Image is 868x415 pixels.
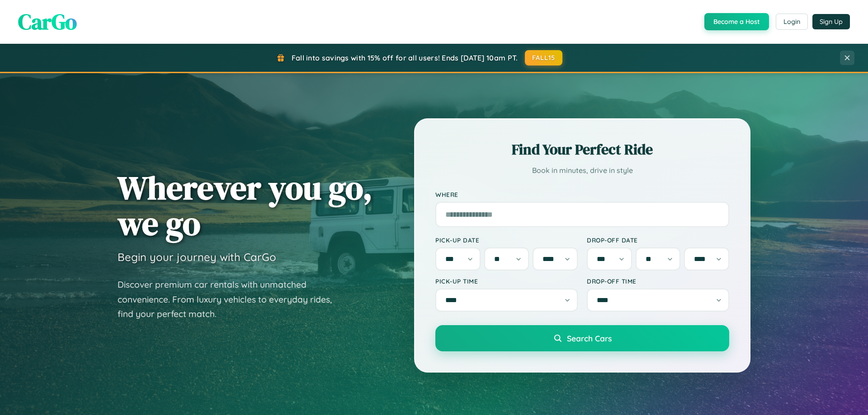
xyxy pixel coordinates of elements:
h3: Begin your journey with CarGo [118,250,276,264]
p: Discover premium car rentals with unmatched convenience. From luxury vehicles to everyday rides, ... [118,277,344,322]
button: Sign Up [812,14,850,29]
button: Login [776,14,808,30]
h2: Find Your Perfect Ride [435,140,729,159]
span: Search Cars [567,333,612,343]
button: Search Cars [435,325,729,351]
span: CarGo [18,7,77,37]
span: Fall into savings with 15% off for all users! Ends [DATE] 10am PT. [292,53,518,62]
label: Pick-up Time [435,277,578,285]
label: Drop-off Date [587,236,729,244]
h1: Wherever you go, we go [118,170,373,241]
p: Book in minutes, drive in style [435,164,729,177]
label: Pick-up Date [435,236,578,244]
button: Become a Host [704,13,769,30]
button: FALL15 [525,50,563,65]
label: Drop-off Time [587,277,729,285]
label: Where [435,191,729,198]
